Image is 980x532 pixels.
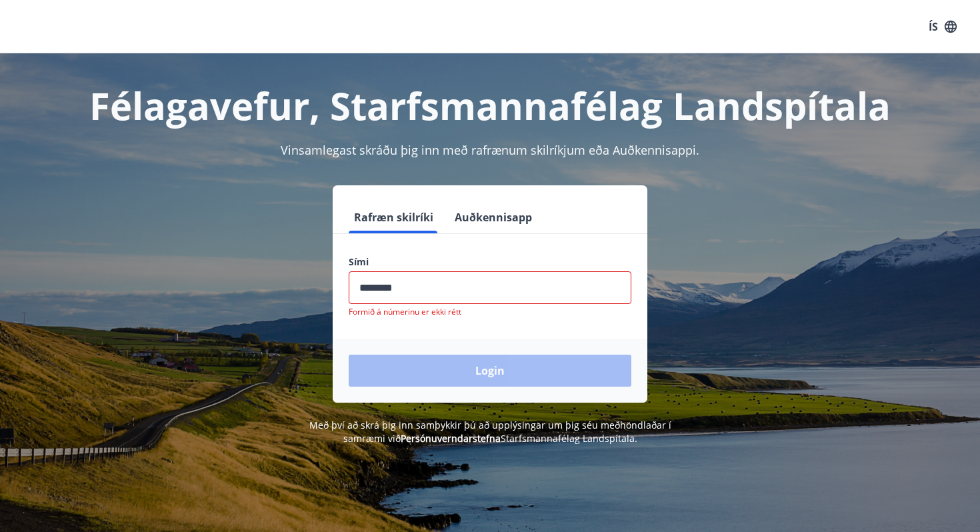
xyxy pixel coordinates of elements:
[26,80,954,131] h1: Félagavefur, Starfsmannafélag Landspítala
[449,201,537,233] button: Auðkennisapp
[921,15,964,39] button: ÍS
[401,432,501,445] a: Persónuverndarstefna
[349,201,439,233] button: Rafræn skilríki
[309,419,671,445] span: Með því að skrá þig inn samþykkir þú að upplýsingar um þig séu meðhöndlaðar í samræmi við Starfsm...
[349,307,631,317] p: Formið á númerinu er ekki rétt
[281,142,699,158] span: Vinsamlegast skráðu þig inn með rafrænum skilríkjum eða Auðkennisappi.
[349,255,631,269] label: Sími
